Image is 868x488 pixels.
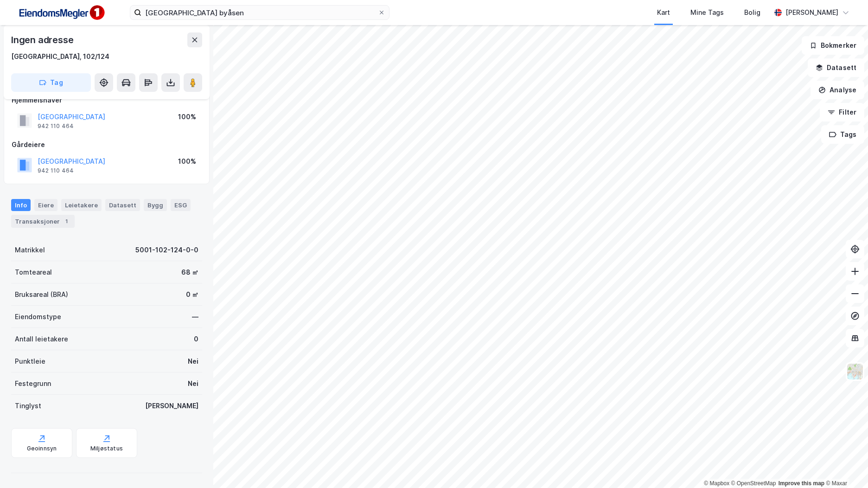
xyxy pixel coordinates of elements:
[62,217,71,226] div: 1
[821,125,864,144] button: Tags
[61,199,102,211] div: Leietakere
[744,7,760,18] div: Bolig
[188,356,198,367] div: Nei
[785,7,838,18] div: [PERSON_NAME]
[171,199,191,211] div: ESG
[135,244,198,256] div: 5001-102-124-0-0
[38,167,74,174] div: 942 110 464
[690,7,724,18] div: Mine Tags
[145,400,198,411] div: [PERSON_NAME]
[808,58,864,77] button: Datasett
[779,480,824,487] a: Improve this map
[178,156,196,167] div: 100%
[144,199,167,211] div: Bygg
[15,356,45,367] div: Punktleie
[15,244,45,256] div: Matrikkel
[15,378,51,389] div: Festegrunn
[90,445,123,452] div: Miljøstatus
[820,103,864,122] button: Filter
[186,289,198,300] div: 0 ㎡
[194,334,198,345] div: 0
[15,267,52,278] div: Tomteareal
[181,267,198,278] div: 68 ㎡
[178,111,196,122] div: 100%
[12,139,202,150] div: Gårdeiere
[27,445,57,452] div: Geoinnsyn
[846,363,864,380] img: Z
[11,73,91,92] button: Tag
[15,289,68,300] div: Bruksareal (BRA)
[141,6,378,19] input: Søk på adresse, matrikkel, gårdeiere, leietakere eller personer
[15,2,108,23] img: F4PB6Px+NJ5v8B7XTbfpPpyloAAAAASUVORK5CYII=
[192,311,198,322] div: —
[15,334,68,345] div: Antall leietakere
[822,443,868,488] div: Kontrollprogram for chat
[15,400,41,411] div: Tinglyst
[12,95,202,106] div: Hjemmelshaver
[802,36,864,55] button: Bokmerker
[188,378,198,389] div: Nei
[704,480,729,487] a: Mapbox
[15,311,61,322] div: Eiendomstype
[11,215,75,228] div: Transaksjoner
[822,443,868,488] iframe: Chat Widget
[11,32,75,47] div: Ingen adresse
[11,199,31,211] div: Info
[811,81,864,99] button: Analyse
[34,199,57,211] div: Eiere
[657,7,670,18] div: Kart
[11,51,109,62] div: [GEOGRAPHIC_DATA], 102/124
[38,122,74,130] div: 942 110 464
[105,199,140,211] div: Datasett
[731,480,776,487] a: OpenStreetMap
